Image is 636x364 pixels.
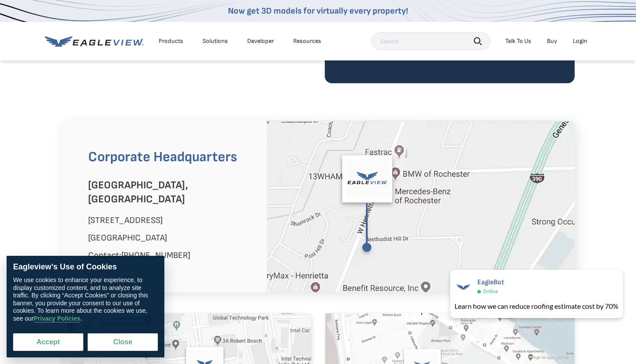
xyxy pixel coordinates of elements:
div: Resources [293,37,321,45]
div: Learn how we can reduce roofing estimate cost by 70% [455,301,618,311]
p: [STREET_ADDRESS] [88,213,254,227]
span: Contact: [88,250,190,261]
button: Accept [13,333,83,351]
img: Eagleview Corporate Headquarters [267,120,575,292]
h3: [GEOGRAPHIC_DATA], [GEOGRAPHIC_DATA] [88,178,254,206]
a: Now get 3D models for virtually every property! [228,6,408,16]
div: We use cookies to enhance your experience, to display customized content, and to analyze site tra... [13,276,158,322]
a: Developer [247,37,274,45]
div: Eagleview’s Use of Cookies [13,262,158,272]
a: Privacy Policies [34,315,81,322]
h2: Corporate Headquarters [88,147,254,168]
a: [PHONE_NUMBER] [121,250,190,261]
span: Online [483,288,498,295]
div: Login [573,37,587,45]
img: EagleBot [455,278,472,296]
div: Talk To Us [505,37,531,45]
input: Search [371,32,490,50]
p: [GEOGRAPHIC_DATA] [88,231,254,245]
span: EagleBot [477,278,504,286]
button: Close [88,333,158,351]
a: Buy [547,37,557,45]
div: Solutions [203,37,228,45]
div: Products [159,37,183,45]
